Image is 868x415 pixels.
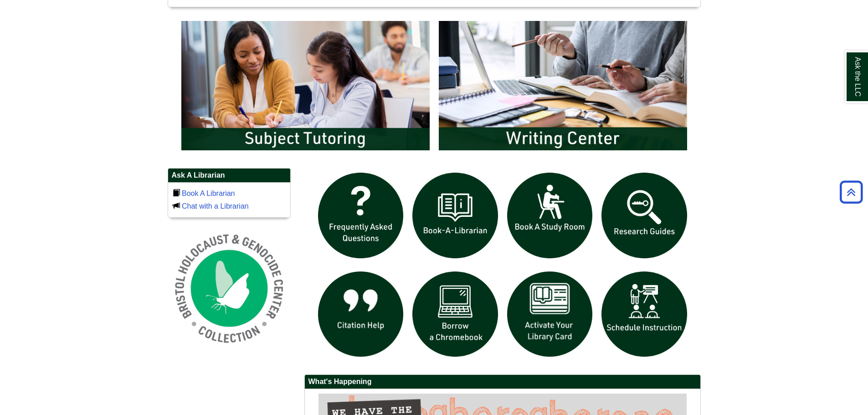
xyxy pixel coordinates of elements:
[597,168,692,263] img: Research Guides icon links to research guides web page
[305,375,700,389] h2: What's Happening
[408,168,503,263] img: Book a Librarian icon links to book a librarian web page
[177,16,434,155] img: Subject Tutoring Information
[313,168,692,365] div: slideshow
[168,227,291,350] img: Holocaust and Genocide Collection
[177,16,692,159] div: slideshow
[837,186,866,198] a: Back to Top
[434,16,692,155] img: Writing Center Information
[313,267,408,362] img: citation help icon links to citation help guide page
[168,169,290,183] h2: Ask A Librarian
[503,168,597,263] img: book a study room icon links to book a study room web page
[313,168,408,263] img: frequently asked questions
[597,267,692,362] img: For faculty. Schedule Library Instruction icon links to form.
[182,202,249,210] a: Chat with a Librarian
[503,267,597,362] img: activate Library Card icon links to form to activate student ID into library card
[182,190,235,197] a: Book A Librarian
[408,267,503,362] img: Borrow a chromebook icon links to the borrow a chromebook web page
